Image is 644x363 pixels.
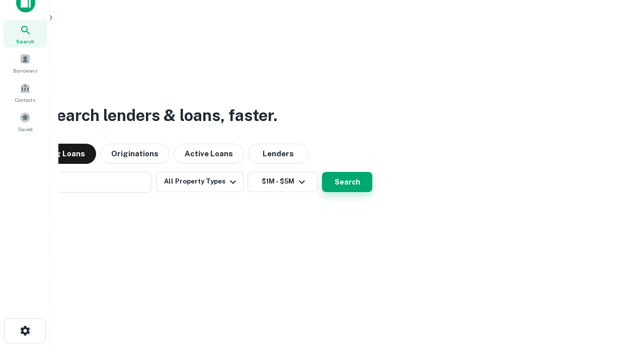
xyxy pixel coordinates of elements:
[15,96,35,104] span: Contacts
[100,144,170,164] button: Originations
[3,49,47,77] a: Borrowers
[174,144,244,164] button: Active Loans
[3,20,47,47] a: Search
[248,172,318,192] button: $1M - $5M
[322,172,372,192] button: Search
[13,67,37,75] span: Borrowers
[46,103,277,128] h3: Search lenders & loans, faster.
[248,144,308,164] button: Lenders
[594,282,644,331] iframe: Chat Widget
[156,172,244,192] button: All Property Types
[16,37,34,45] span: Search
[18,125,33,133] span: Saved
[3,79,47,106] a: Contacts
[3,108,47,135] a: Saved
